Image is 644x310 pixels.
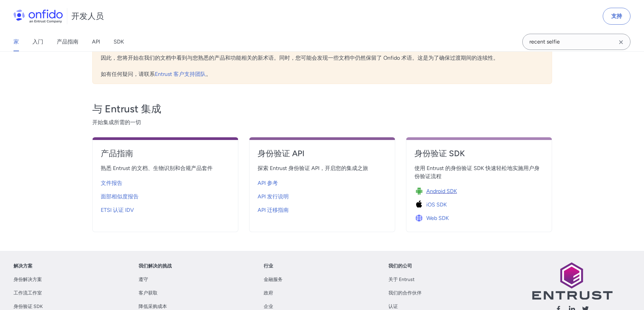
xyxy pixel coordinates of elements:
a: API 发行说明 [258,189,387,202]
a: SDK [114,32,124,51]
font: 行业 [264,263,273,269]
font: 认证 [388,304,398,309]
font: API 迁移指南 [258,207,289,213]
font: 身份验证 SDK [414,148,465,158]
img: 图标 Android SDK [414,187,426,196]
a: 产品指南 [101,148,230,164]
font: 金融服务 [264,277,283,282]
a: 工作流工作室 [14,289,42,297]
a: Entrust 客户支持团队 [155,71,206,77]
font: 入门 [32,38,43,45]
font: 我们的合作伙伴 [388,290,422,296]
font: 身份解决方案 [14,277,42,282]
img: Icon Web SDK [414,214,426,223]
font: 使用 Entrust 的身份验证 SDK 快速轻松地实施用户身份验证流程 [414,165,540,179]
font: 面部相似度报告 [101,193,139,200]
a: 我们的合作伙伴 [388,289,422,297]
a: 面部相似度报告 [101,189,230,202]
a: 遵守 [139,276,148,284]
a: 身份解决方案 [14,276,42,284]
font: 工作流工作室 [14,290,42,296]
a: 产品指南 [57,32,78,51]
font: 客户获取 [139,290,158,296]
a: 家 [14,32,19,51]
font: 解决方案 [14,263,32,269]
font: 熟悉 Entrust 的文档、生物识别和合规产品套件 [101,165,213,171]
a: 图标 iOS SDKiOS SDK [414,197,544,210]
font: 遵守 [139,277,148,282]
font: 因此，您将开始在我们的文档中看到与您熟悉的产品和功能相关的新术语。同时，您可能会发现一些文档中仍然保留了 Onfido 术语。这是为了确保过渡期间的连续性。 [101,55,499,61]
a: API 参考 [258,175,387,189]
a: 我们的公司 [388,262,412,270]
font: 产品指南 [57,38,78,45]
font: 开始集成所需的一切 [92,119,141,125]
img: 图标 iOS SDK [414,200,426,209]
a: 关于 Entrust [388,276,414,284]
img: Entrust 徽标 [531,262,613,300]
a: 我们解决的挑战 [139,262,172,270]
font: 我们的公司 [388,263,412,269]
font: Android SDK [426,188,457,194]
font: 产品指南 [101,148,133,158]
font: API [92,38,100,45]
font: 探索 Entrust 身份验证 API，开启您的集成之旅 [258,165,368,171]
font: 文件报告 [101,180,122,186]
font: Web SDK [426,215,449,221]
a: Icon Web SDKWeb SDK [414,210,544,224]
a: API [92,32,100,51]
font: API 发行说明 [258,193,289,200]
font: API 参考 [258,180,278,186]
font: 身份验证 API [258,148,305,158]
font: 。 [206,71,211,77]
a: ETSI 认证 IDV [101,202,230,216]
a: 身份验证 SDK [414,148,544,164]
font: 家 [14,38,19,45]
a: 身份验证 API [258,148,387,164]
font: 身份验证 SDK [14,304,43,309]
a: 支持 [603,8,630,25]
input: Onfido 搜索输入字段 [522,34,630,50]
a: 金融服务 [264,276,283,284]
font: 开发人员 [71,11,104,21]
a: 政府 [264,289,273,297]
a: API 迁移指南 [258,202,387,216]
a: 图标 Android SDKAndroid SDK [414,183,544,197]
font: 支持 [611,13,622,19]
a: 行业 [264,262,273,270]
font: 政府 [264,290,273,296]
font: SDK [114,38,124,45]
a: 客户获取 [139,289,158,297]
font: 降低采购成本 [139,304,167,309]
svg: 清除搜索字段按钮 [617,38,625,46]
font: iOS SDK [426,201,447,208]
font: 企业 [264,304,273,309]
font: 如有任何疑问，请联系 [101,71,155,77]
font: 与 Entrust 集成 [92,103,161,115]
font: 我们解决的挑战 [139,263,172,269]
img: Onfido 标志 [14,9,63,23]
font: ETSI 认证 IDV [101,207,134,213]
a: 解决方案 [14,262,32,270]
a: 文件报告 [101,175,230,189]
a: 入门 [32,32,43,51]
font: 关于 Entrust [388,277,414,282]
